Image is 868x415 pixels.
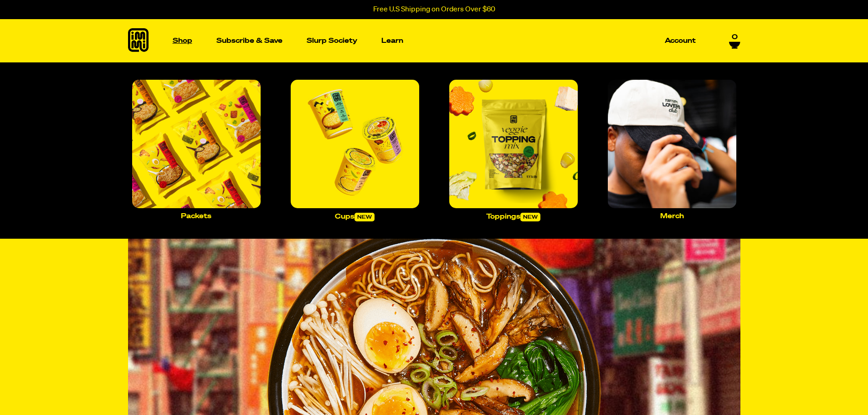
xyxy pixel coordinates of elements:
[287,76,423,225] a: Cupsnew
[132,80,261,208] img: Packets_large.jpg
[378,19,407,62] a: Learn
[661,34,699,48] a: Account
[486,213,540,221] p: Toppings
[665,37,696,44] p: Account
[303,34,361,48] a: Slurp Society
[373,5,495,14] p: Free U.S Shipping on Orders Over $60
[213,34,286,48] a: Subscribe & Save
[604,76,740,223] a: Merch
[381,37,403,44] p: Learn
[446,76,581,225] a: Toppingsnew
[173,37,192,44] p: Shop
[181,213,211,220] p: Packets
[169,19,699,62] nav: Main navigation
[335,213,375,221] p: Cups
[729,30,740,46] a: 0
[128,76,264,223] a: Packets
[732,30,738,38] span: 0
[216,37,282,44] p: Subscribe & Save
[449,80,578,208] img: toppings.png
[169,19,196,62] a: Shop
[291,80,419,208] img: Cups_large.jpg
[608,80,736,208] img: Merch_large.jpg
[354,213,375,221] span: new
[660,213,684,220] p: Merch
[520,213,540,221] span: new
[307,37,357,44] p: Slurp Society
